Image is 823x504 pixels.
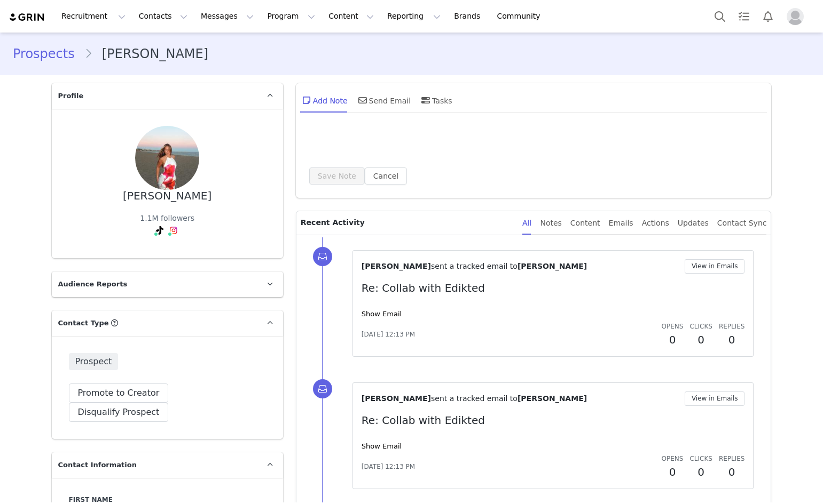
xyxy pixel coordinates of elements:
span: [PERSON_NAME] [362,394,431,403]
a: Community [491,4,552,28]
h2: 0 [719,332,745,348]
button: Content [322,4,380,28]
a: Tasks [732,4,756,28]
button: Profile [780,8,814,25]
button: Disqualify Prospect [69,403,169,422]
p: Re: Collab with Edikted [362,412,745,428]
span: Contact Type [58,318,109,329]
h2: 0 [719,464,745,480]
div: Content [570,211,600,235]
span: Prospect [69,353,119,370]
span: sent a tracked email to [431,262,518,270]
img: instagram.svg [169,226,178,235]
span: sent a tracked email to [431,394,518,403]
button: Reporting [381,4,447,28]
a: Prospects [13,44,84,63]
span: Replies [719,323,745,330]
a: Show Email [362,442,402,450]
div: Tasks [419,87,452,113]
div: Send Email [356,87,411,113]
h2: 0 [689,332,712,348]
span: [PERSON_NAME] [518,262,587,270]
img: grin logo [9,12,46,22]
span: Audience Reports [58,279,128,290]
h2: 0 [662,332,684,348]
button: View in Emails [685,391,745,406]
div: Add Note [300,87,348,113]
a: Show Email [362,310,402,318]
div: Emails [609,211,633,235]
button: Cancel [365,167,407,185]
img: placeholder-profile.jpg [787,8,804,25]
div: Actions [642,211,669,235]
button: Promote to Creator [69,383,169,403]
span: [DATE] 12:13 PM [362,330,415,339]
span: Clicks [689,323,712,330]
img: 48c6a4c8-0632-467b-9fe7-20c5a7efd495.jpg [135,126,199,190]
div: Contact Sync [717,211,767,235]
button: Search [708,4,732,28]
span: Opens [662,455,684,462]
button: View in Emails [685,259,745,274]
div: [PERSON_NAME] [123,190,211,202]
p: Re: Collab with Edikted [362,280,745,296]
h2: 0 [662,464,684,480]
div: Notes [540,211,561,235]
div: Updates [678,211,709,235]
button: Save Note [309,167,365,185]
p: Recent Activity [301,211,514,235]
span: Profile [58,91,84,101]
button: Messages [194,4,260,28]
div: 1.1M followers [140,213,194,224]
span: Opens [662,323,684,330]
span: [PERSON_NAME] [518,394,587,403]
span: Replies [719,455,745,462]
button: Contacts [132,4,194,28]
a: Brands [448,4,490,28]
h2: 0 [689,464,712,480]
span: [PERSON_NAME] [362,262,431,270]
span: [DATE] 12:13 PM [362,462,415,471]
div: All [522,211,531,235]
button: Recruitment [55,4,132,28]
span: Contact Information [58,460,137,470]
button: Program [261,4,322,28]
button: Notifications [756,4,780,28]
span: Clicks [689,455,712,462]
